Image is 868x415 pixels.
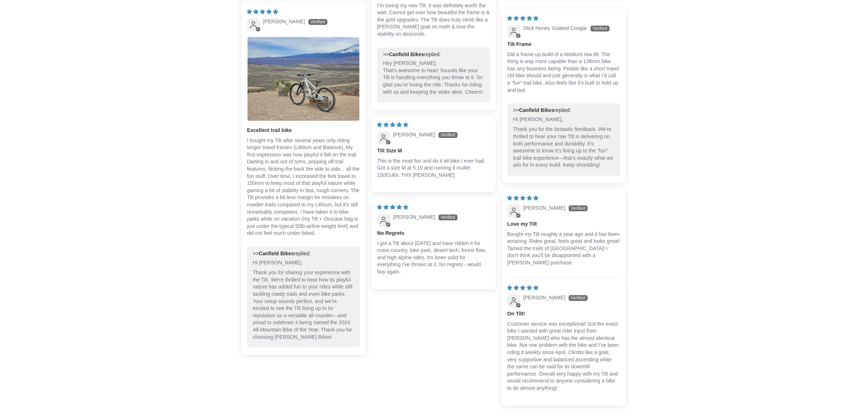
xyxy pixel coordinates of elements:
[377,240,490,276] p: I got a Tilt about [DATE] and have ridden it for cross country, bike park, desert tech, forest fl...
[393,132,435,137] span: [PERSON_NAME]
[383,60,484,96] p: Hey [PERSON_NAME], That’s awesome to hear! Sounds like your Tilt is handling everything you throw...
[507,41,620,48] b: Tilt Frame
[523,205,565,211] span: [PERSON_NAME]
[247,137,360,237] p: I bought my Tilt after several years only riding longer travel frames (Lithium and Balance). My f...
[377,204,409,210] span: 5 star review
[513,126,614,169] p: Thank you for the fantastic feedback. We’re thrilled to hear your raw Tilt is delivering on both ...
[377,122,409,128] span: 5 star review
[247,36,360,121] a: Link to user picture 1
[247,127,360,134] b: Excellent trail bike
[513,116,614,123] p: HI [PERSON_NAME],
[253,250,354,257] div: >> replied:
[507,51,620,94] p: Did a frame up build of a Medium raw tilt. The thing is way more capable than a 138mm bike has an...
[377,2,490,38] p: I’m loving my new Tilt. It was definitely worth the wait. Cannot get over how beautiful the frame...
[519,107,554,113] b: Canfield Bikes
[377,147,490,155] b: Tilt Size M
[523,295,565,300] span: [PERSON_NAME]
[383,51,484,58] div: >> replied:
[507,15,539,21] span: 5 star review
[507,221,620,228] b: Love my Tilt
[507,285,539,291] span: 5 star review
[523,25,587,31] span: Slick Honey Soaked Cougar
[248,37,359,121] img: User picture
[253,259,354,267] p: Hi [PERSON_NAME],
[263,19,305,24] span: [PERSON_NAME]
[507,231,620,267] p: Bought my Tilt roughly a year ago and it has been amazing. Rides great, feels great and looks gre...
[259,251,294,256] b: Canfield Bikes
[377,230,490,237] b: No Regrets
[253,269,354,341] p: Thank you for sharing your experience with the Tilt. We're thrilled to hear how its playful natur...
[513,107,614,114] div: >> replied:
[393,214,435,220] span: [PERSON_NAME]
[389,51,424,57] b: Canfield Bikes
[507,195,539,201] span: 5 star review
[507,321,620,392] p: Customer service was exceptional! Got the exact bike I wanted with great rider input from [PERSON...
[377,158,490,179] p: This is the most fun and do it all bike I ever had. Got a size M at 5.10 and running it mullet. 1...
[507,310,620,318] b: On Tilt!
[247,9,279,15] span: 5 star review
